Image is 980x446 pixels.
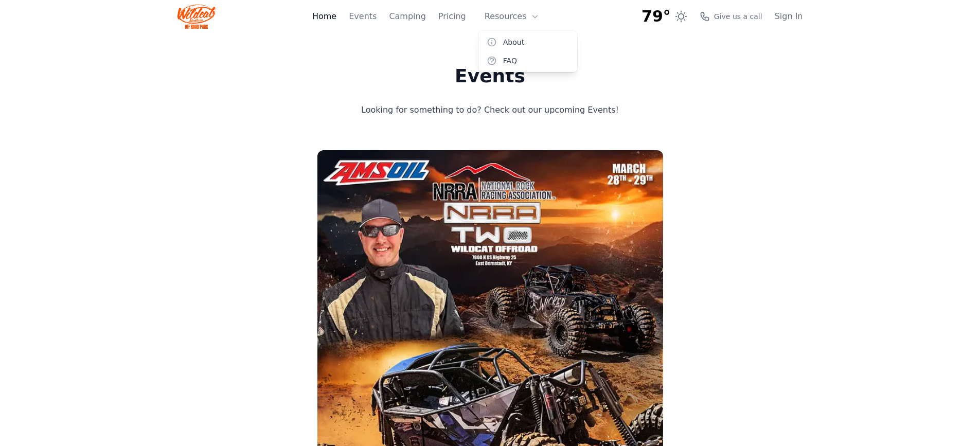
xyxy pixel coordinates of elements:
[775,10,803,23] a: Sign In
[642,7,671,26] span: 79°
[714,11,762,22] span: Give us a call
[478,6,545,27] button: Resources
[389,10,425,23] a: Camping
[177,4,216,29] img: Wildcat Logo
[312,10,336,23] a: Home
[700,11,762,22] a: Give us a call
[478,33,577,51] a: About
[349,10,377,23] a: Events
[438,10,466,23] a: Pricing
[478,51,577,70] a: FAQ
[320,66,661,86] h1: Events
[320,103,661,117] p: Looking for something to do? Check out our upcoming Events!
